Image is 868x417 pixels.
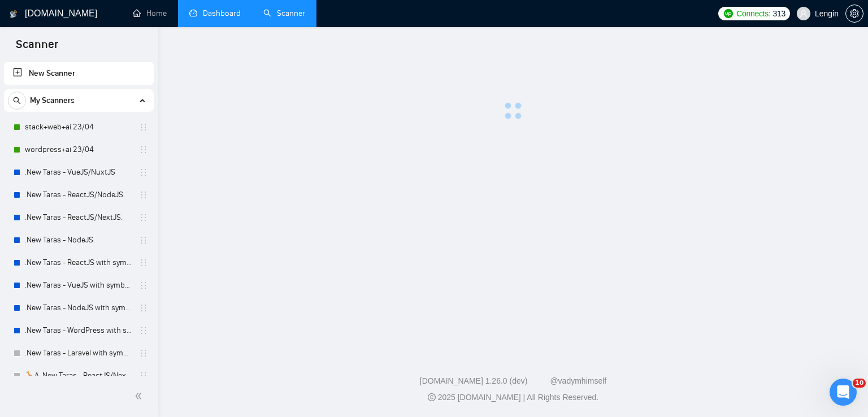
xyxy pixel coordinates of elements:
a: .New Taras - VueJS/NuxtJS [25,161,132,184]
span: holder [139,349,148,358]
span: Scanner [7,36,67,60]
a: 🦒A .New Taras - ReactJS/NextJS usual 23/04 [25,364,132,387]
a: searchScanner [263,8,305,18]
a: .New Taras - ReactJS/NextJS. [25,206,132,229]
span: holder [139,236,148,245]
span: holder [139,123,148,132]
a: setting [845,9,863,18]
a: .New Taras - Laravel with symbols [25,342,132,364]
span: holder [139,371,148,380]
span: setting [846,9,863,18]
img: upwork-logo.png [724,9,733,18]
a: [DOMAIN_NAME] 1.26.0 (dev) [420,376,528,385]
a: stack+web+ai 23/04 [25,116,132,138]
li: New Scanner [4,62,154,85]
span: Connects: [736,7,770,20]
span: 10 [853,379,866,388]
span: search [8,97,25,105]
span: 313 [772,7,785,20]
span: holder [139,258,148,267]
span: holder [139,168,148,177]
button: setting [845,5,863,23]
a: .New Taras - VueJS with symbols [25,274,132,297]
img: logo [10,5,18,23]
span: user [800,10,808,18]
a: New Scanner [13,62,145,85]
div: 2025 [DOMAIN_NAME] | All Rights Reserved. [167,392,859,403]
span: My Scanners [30,89,75,112]
a: .New Taras - NodeJS. [25,229,132,251]
a: .New Taras - NodeJS with symbols [25,297,132,319]
span: holder [139,326,148,335]
span: holder [139,303,148,312]
button: search [8,92,26,110]
span: holder [139,213,148,222]
span: holder [139,190,148,199]
iframe: Intercom live chat [830,379,857,406]
a: wordpress+ai 23/04 [25,138,132,161]
a: .New Taras - ReactJS with symbols [25,251,132,274]
a: dashboardDashboard [189,8,241,18]
span: copyright [428,393,436,401]
a: .New Taras - ReactJS/NodeJS. [25,184,132,206]
span: holder [139,281,148,290]
a: homeHome [133,8,167,18]
span: double-left [134,390,146,402]
a: @vadymhimself [550,376,606,385]
span: holder [139,145,148,154]
a: .New Taras - WordPress with symbols [25,319,132,342]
